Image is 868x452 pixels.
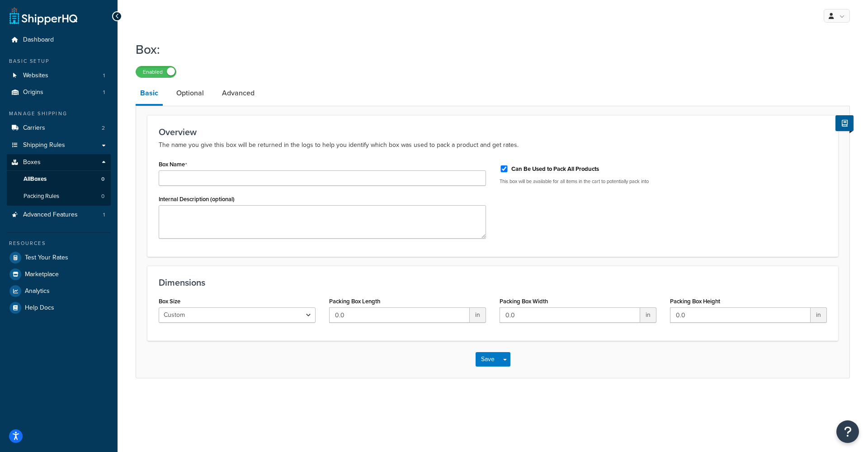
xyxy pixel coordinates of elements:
[23,211,78,219] span: Advanced Features
[159,127,827,137] h3: Overview
[7,57,111,65] div: Basic Setup
[835,115,854,131] button: Show Help Docs
[836,420,859,443] button: Open Resource Center
[103,72,105,80] span: 1
[23,36,54,44] span: Dashboard
[102,124,105,132] span: 2
[103,211,105,219] span: 1
[101,193,104,200] span: 0
[7,283,111,299] a: Analytics
[159,161,187,168] label: Box Name
[23,72,48,80] span: Websites
[7,154,111,206] li: Boxes
[7,240,111,247] div: Resources
[7,137,111,154] a: Shipping Rules
[640,307,656,323] span: in
[25,304,54,312] span: Help Docs
[7,154,111,171] a: Boxes
[172,82,208,104] a: Optional
[7,188,111,205] li: Packing Rules
[670,298,720,305] label: Packing Box Height
[7,300,111,316] a: Help Docs
[159,278,827,287] h3: Dimensions
[159,140,827,151] p: The name you give this box will be returned in the logs to help you identify which box was used t...
[470,307,486,323] span: in
[23,141,65,149] span: Shipping Rules
[23,159,41,166] span: Boxes
[7,207,111,223] a: Advanced Features1
[7,188,111,205] a: Packing Rules0
[159,196,235,202] label: Internal Description (optional)
[159,298,180,305] label: Box Size
[136,41,839,58] h1: Box:
[23,124,45,132] span: Carriers
[7,207,111,223] li: Advanced Features
[136,66,176,77] label: Enabled
[136,82,163,106] a: Basic
[811,307,827,323] span: in
[24,193,59,200] span: Packing Rules
[7,84,111,101] li: Origins
[217,82,259,104] a: Advanced
[511,165,599,173] label: Can Be Used to Pack All Products
[25,254,68,262] span: Test Your Rates
[7,67,111,84] a: Websites1
[476,352,500,367] button: Save
[7,84,111,101] a: Origins1
[103,89,105,96] span: 1
[25,287,50,295] span: Analytics
[25,271,59,278] span: Marketplace
[7,32,111,48] a: Dashboard
[7,120,111,137] a: Carriers2
[7,110,111,118] div: Manage Shipping
[24,175,47,183] span: All Boxes
[500,298,548,305] label: Packing Box Width
[7,120,111,137] li: Carriers
[7,266,111,282] a: Marketplace
[101,175,104,183] span: 0
[7,171,111,188] a: AllBoxes0
[23,89,43,96] span: Origins
[500,178,827,185] p: This box will be available for all items in the cart to potentially pack into
[7,250,111,266] a: Test Your Rates
[7,67,111,84] li: Websites
[329,298,380,305] label: Packing Box Length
